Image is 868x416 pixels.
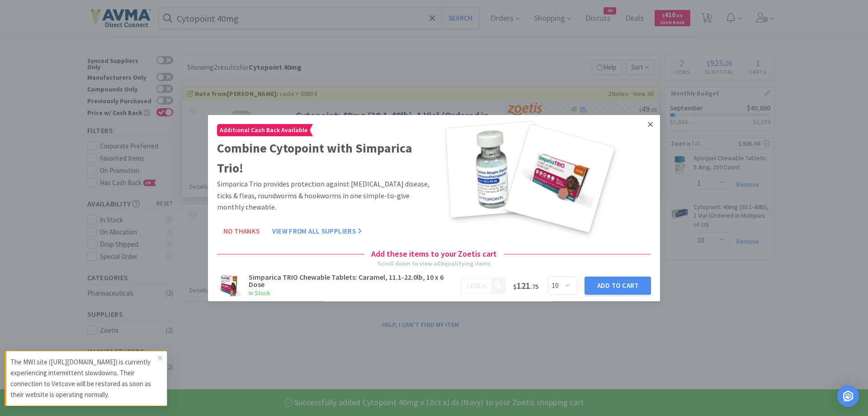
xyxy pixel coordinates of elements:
[249,287,455,297] h6: In Stock
[10,357,158,400] p: The MWI site ([URL][DOMAIN_NAME]) is currently experiencing intermittent slowdowns. Their connect...
[585,276,651,294] button: Add to Cart
[249,273,455,287] h3: Simparica TRIO Chewable Tablets: Caramel, 11.1-22.0lb, 10 x 6 Dose
[467,283,469,289] span: $
[364,247,504,260] h4: Add these items to your Zoetis cart
[217,273,241,297] img: b0d2c0418b4c4b08aeaabbfb963bf039.png
[217,301,241,326] img: 153786e2b72e4582b937c322a9cf453e.png
[837,385,859,407] div: Open Intercom Messenger
[513,282,517,290] span: $
[217,124,310,135] span: Additional Cash Back Available
[217,178,430,213] p: Simparica Trio provides protection against [MEDICAL_DATA] disease, ticks & fleas, roundworms & ho...
[217,138,430,178] h2: Combine Cytopoint with Simparica Trio!
[513,279,538,291] span: 121
[266,222,368,240] button: View From All Suppliers
[482,283,486,289] span: 70
[377,258,491,268] div: Scroll down to view all 6 qualifying items
[469,281,480,289] span: 228
[217,222,266,240] button: No Thanks
[467,281,486,289] span: .
[530,282,538,290] span: . 75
